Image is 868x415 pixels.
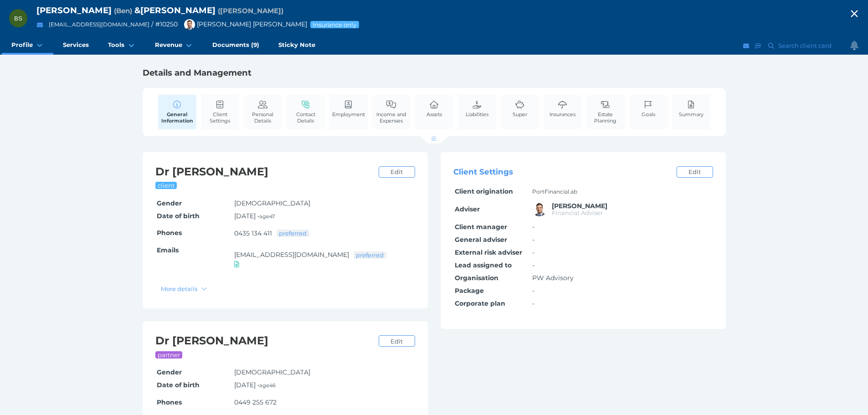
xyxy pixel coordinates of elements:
a: Estate Planning [586,95,625,129]
span: Personal Details [246,111,280,124]
span: - [532,248,534,256]
a: Liabilities [463,95,491,123]
span: BS [14,15,22,22]
span: [DEMOGRAPHIC_DATA] [234,199,310,207]
span: & [PERSON_NAME] [134,5,216,15]
a: 0435 134 411 [234,229,272,237]
a: Contact Details [287,95,325,129]
span: Client origination [455,187,513,195]
a: Documents (9) [203,36,269,55]
span: Edit [386,168,406,175]
span: Super [513,111,527,118]
a: 0449 255 672 [234,398,277,406]
a: Super [510,95,529,123]
span: Brad Bond [552,202,607,210]
span: Edit [386,338,406,345]
span: Date of birth [157,381,200,389]
span: Preferred name [218,6,283,15]
a: Assets [424,95,444,123]
span: Emails [157,246,179,254]
a: Edit [379,166,415,178]
a: [EMAIL_ADDRESS][DOMAIN_NAME] [234,251,349,259]
span: External risk adviser [455,248,522,256]
span: Insurances [550,111,575,118]
a: Income and Expenses [372,95,411,129]
span: preferred [278,230,308,237]
h2: Dr [PERSON_NAME] [155,334,374,348]
span: Corporate plan [455,299,505,307]
span: Adviser [455,205,480,213]
div: Benjamin Smedley [9,9,27,27]
span: [PERSON_NAME] [PERSON_NAME] [180,20,307,28]
button: More details [157,283,212,294]
span: General adviser [455,236,507,244]
span: Employment [332,111,365,118]
span: Client Settings [453,168,513,177]
a: General Information [158,95,196,129]
a: Summary [677,95,706,123]
span: - [532,236,534,244]
span: Tools [108,41,124,49]
span: Contact Details [289,111,323,124]
small: age 47 [259,213,275,220]
span: / # 10250 [151,20,178,28]
button: SMS [754,40,763,51]
h1: Details and Management [143,67,726,78]
span: Services [63,41,89,49]
span: - [532,223,534,231]
button: Email [34,19,46,31]
span: Edit [684,168,704,175]
img: Brad Bond [184,19,195,30]
span: Client manager [455,223,507,231]
span: client [157,182,175,189]
span: - [532,261,534,269]
span: Documents (9) [212,41,259,49]
span: Profile [11,41,33,49]
span: partner [157,351,181,359]
a: Edit [379,335,415,347]
span: More details [157,285,200,292]
small: age 46 [259,382,276,389]
a: Goals [639,95,657,123]
span: Organisation [455,274,498,282]
span: Search client card [776,42,836,49]
a: Revenue [145,36,203,55]
span: Lead assigned to [455,261,512,269]
a: Insurances [547,95,578,123]
span: Gender [157,368,182,376]
span: PW Advisory [532,274,574,282]
span: Estate Planning [589,111,622,124]
td: PortFinancial.ab [531,185,713,198]
span: Assets [426,111,442,118]
button: Email [742,40,751,51]
span: Financial Adviser [552,209,603,216]
a: Personal Details [244,95,282,129]
span: preferred [355,251,385,259]
span: General Information [160,111,194,124]
a: Employment [330,95,367,123]
h2: Dr [PERSON_NAME] [155,165,374,179]
span: Phones [157,398,182,406]
span: Liabilities [466,111,488,118]
span: [DEMOGRAPHIC_DATA] [234,368,310,376]
span: Package [455,287,484,295]
span: Date of birth [157,212,200,220]
span: [DATE] • [234,212,275,220]
a: Client Settings [201,95,239,129]
a: [EMAIL_ADDRESS][DOMAIN_NAME] [49,21,149,28]
span: Phones [157,229,182,237]
button: Search client card [764,40,836,51]
a: Services [53,36,98,55]
span: Preferred name [114,6,132,15]
span: Insurance only [312,21,357,28]
span: Goals [642,111,655,118]
span: [DATE] • [234,381,276,389]
span: - [532,287,534,295]
span: Revenue [155,41,182,49]
img: Brad Bond [532,202,547,216]
a: Edit [677,166,713,178]
span: Sticky Note [278,41,315,49]
span: Client Settings [203,111,237,124]
a: Profile [2,36,53,55]
span: Income and Expenses [375,111,408,124]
